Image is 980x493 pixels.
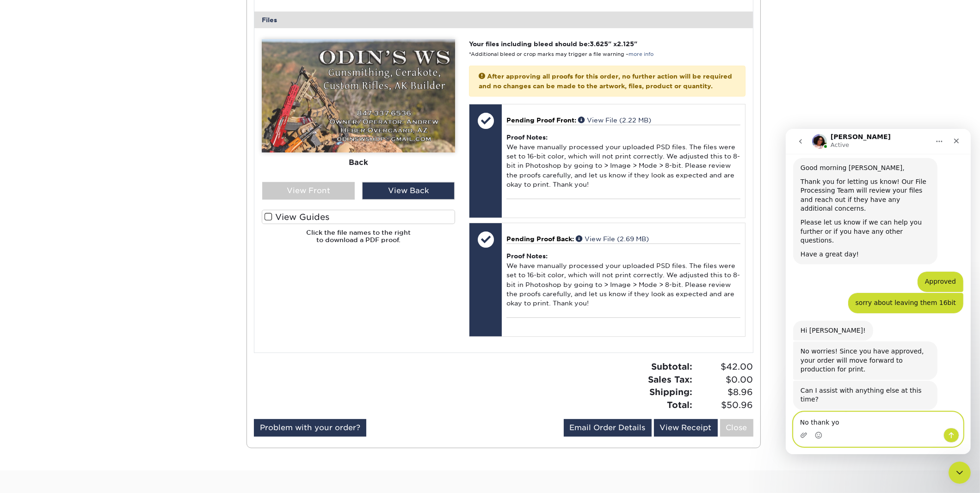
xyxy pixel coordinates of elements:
a: more info [629,51,653,57]
span: $42.00 [696,360,753,373]
span: $8.96 [696,386,753,399]
a: View File (2.22 MB) [578,116,651,124]
span: $50.96 [696,399,753,412]
a: View File (2.69 MB) [576,235,649,243]
strong: Sales Tax: [648,374,693,384]
small: *Additional bleed or crop marks may trigger a file warning – [469,51,653,57]
label: View Guides [262,210,455,224]
strong: Proof Notes: [506,252,548,260]
strong: After approving all proofs for this order, no further action will be required and no changes can ... [479,73,732,89]
strong: Shipping: [650,387,693,397]
div: View Back [362,182,455,200]
div: Files [254,12,753,28]
a: Problem with your order? [254,419,366,437]
span: Pending Proof Back: [506,235,574,243]
iframe: Intercom live chat [949,462,971,484]
span: Pending Proof Front: [506,116,576,124]
div: We have manually processed your uploaded PSD files. The files were set to 16-bit color, which wil... [506,125,740,199]
strong: Subtotal: [652,361,693,371]
h6: Click the file names to the right to download a PDF proof. [262,229,455,251]
div: We have manually processed your uploaded PSD files. The files were set to 16-bit color, which wil... [506,243,740,317]
a: View Receipt [654,419,718,437]
span: 3.625 [590,40,608,48]
strong: Total: [667,400,693,410]
strong: Proof Notes: [506,134,548,141]
iframe: Intercom live chat [786,129,971,454]
div: Back [262,152,455,173]
span: $0.00 [696,373,753,386]
a: Close [720,419,753,437]
strong: Your files including bleed should be: " x " [469,40,637,48]
div: View Front [262,182,355,200]
span: 2.125 [617,40,634,48]
a: Email Order Details [564,419,652,437]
